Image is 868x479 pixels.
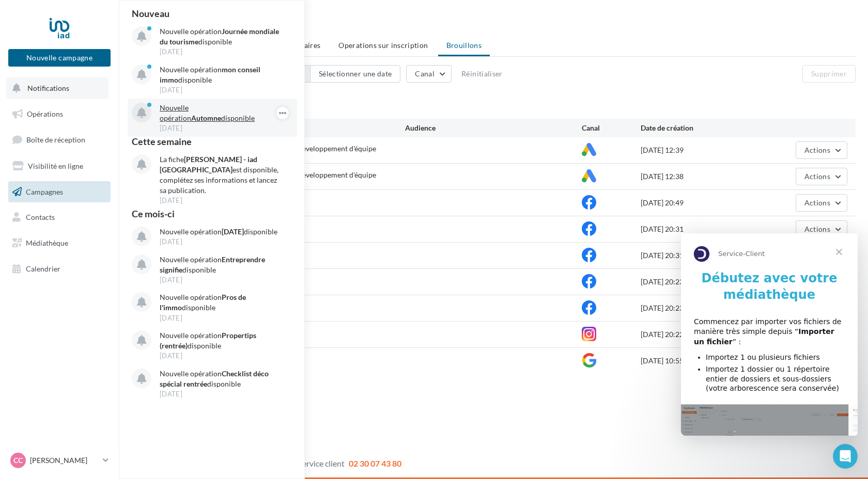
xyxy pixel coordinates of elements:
[796,141,847,159] button: Actions
[6,103,113,125] a: Opérations
[406,65,452,83] button: Canal
[349,458,401,468] span: 02 30 07 43 80
[641,198,758,208] div: [DATE] 20:49
[6,232,113,254] a: Médiathèque
[26,187,63,196] span: Campagnes
[641,250,758,261] div: [DATE] 20:31
[338,41,428,50] span: Operations sur inscription
[26,213,55,221] span: Contacts
[8,49,111,67] button: Nouvelle campagne
[310,65,400,83] button: Sélectionner une date
[804,198,830,207] span: Actions
[131,17,856,32] div: Mes campagnes
[6,258,113,280] a: Calendrier
[28,162,83,170] span: Visibilité en ligne
[641,171,758,182] div: [DATE] 12:38
[8,451,111,470] a: CC [PERSON_NAME]
[6,181,113,203] a: Campagnes
[30,455,99,466] p: [PERSON_NAME]
[804,146,830,154] span: Actions
[6,77,109,99] button: Notifications
[641,277,758,287] div: [DATE] 20:23
[796,168,847,185] button: Actions
[26,264,60,273] span: Calendrier
[26,238,68,247] span: Médiathèque
[641,329,758,340] div: [DATE] 20:22
[6,129,113,151] a: Boîte de réception
[13,455,23,466] span: CC
[641,303,758,313] div: [DATE] 20:23
[292,65,400,83] button: Sélectionner une date
[27,84,69,92] span: Notifications
[582,123,641,133] div: Canal
[405,123,582,133] div: Audience
[804,225,830,233] span: Actions
[641,356,758,366] div: [DATE] 10:55
[27,109,63,118] span: Opérations
[641,224,758,234] div: [DATE] 20:31
[26,135,85,144] span: Boîte de réception
[802,65,856,83] button: Supprimer
[796,194,847,212] button: Actions
[796,220,847,238] button: Actions
[641,145,758,155] div: [DATE] 12:39
[298,458,345,468] span: Service client
[6,155,113,177] a: Visibilité en ligne
[833,444,858,469] iframe: Intercom live chat
[641,123,758,133] div: Date de création
[6,206,113,228] a: Contacts
[804,172,830,181] span: Actions
[457,68,507,80] button: Réinitialiser
[681,233,858,436] iframe: Intercom live chat message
